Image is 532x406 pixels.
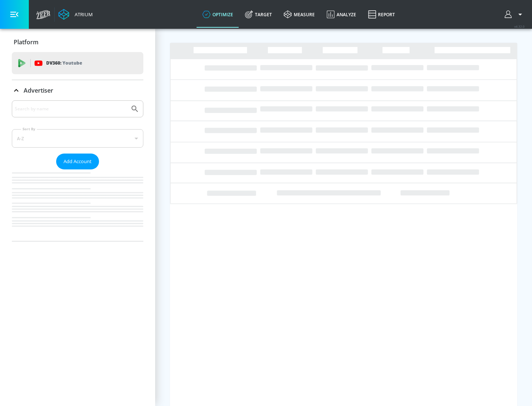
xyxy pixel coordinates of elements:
p: Advertiser [24,86,53,94]
a: Analyze [321,1,362,28]
div: Atrium [72,11,93,18]
div: DV360: Youtube [12,52,143,74]
span: Add Account [64,157,92,166]
p: Platform [14,38,38,46]
a: optimize [197,1,239,28]
button: Add Account [56,154,99,169]
div: Advertiser [12,100,143,241]
a: Target [239,1,278,28]
div: A-Z [12,129,143,148]
label: Sort By [21,127,37,131]
a: Report [362,1,401,28]
p: Youtube [62,59,82,67]
nav: list of Advertiser [12,169,143,241]
p: DV360: [46,59,82,67]
span: v 4.32.0 [514,24,525,28]
input: Search by name [15,104,127,114]
a: measure [278,1,321,28]
div: Platform [12,32,143,52]
a: Atrium [58,9,93,20]
div: Advertiser [12,80,143,101]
